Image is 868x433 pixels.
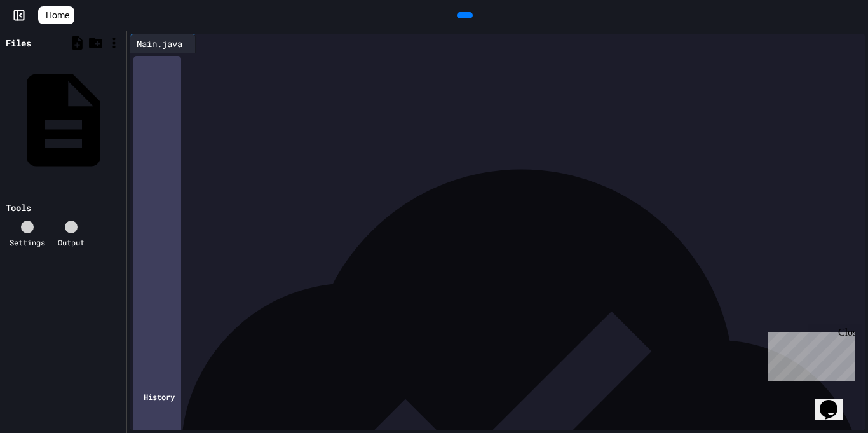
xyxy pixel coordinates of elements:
div: Settings [10,237,45,248]
div: Main.java [130,37,189,50]
div: Tools [6,201,31,214]
div: Main.java [130,34,196,53]
iframe: chat widget [815,382,855,420]
div: Output [58,237,85,248]
div: Files [6,36,31,50]
a: Home [38,6,74,24]
span: Home [46,9,69,22]
div: Chat with us now!Close [5,5,88,81]
iframe: chat widget [763,327,855,381]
